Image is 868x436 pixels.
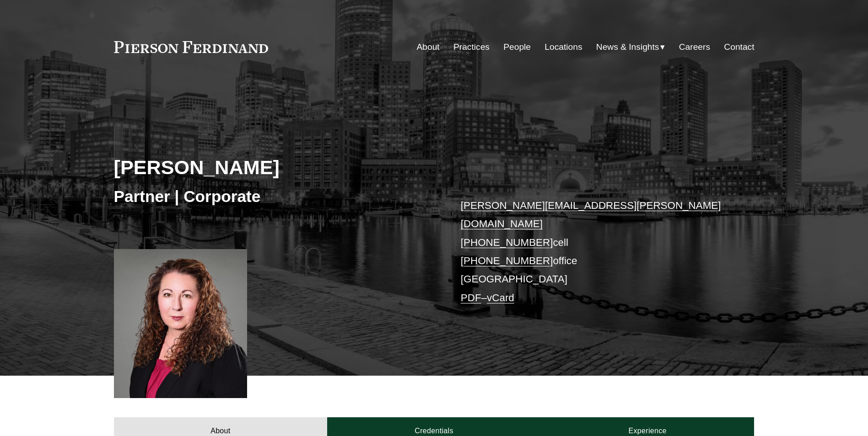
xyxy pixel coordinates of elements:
a: [PERSON_NAME][EMAIL_ADDRESS][PERSON_NAME][DOMAIN_NAME] [461,200,721,229]
a: Practices [453,38,490,56]
a: About [417,38,440,56]
h3: Partner | Corporate [114,186,434,207]
a: vCard [487,292,514,303]
a: PDF [461,292,481,303]
a: Contact [724,38,754,56]
a: folder dropdown [596,38,665,56]
h2: [PERSON_NAME] [114,155,434,179]
a: People [503,38,531,56]
a: Careers [679,38,710,56]
a: Locations [545,38,582,56]
a: [PHONE_NUMBER] [461,237,553,248]
span: News & Insights [596,39,659,55]
a: [PHONE_NUMBER] [461,255,553,266]
p: cell office [GEOGRAPHIC_DATA] – [461,197,728,307]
